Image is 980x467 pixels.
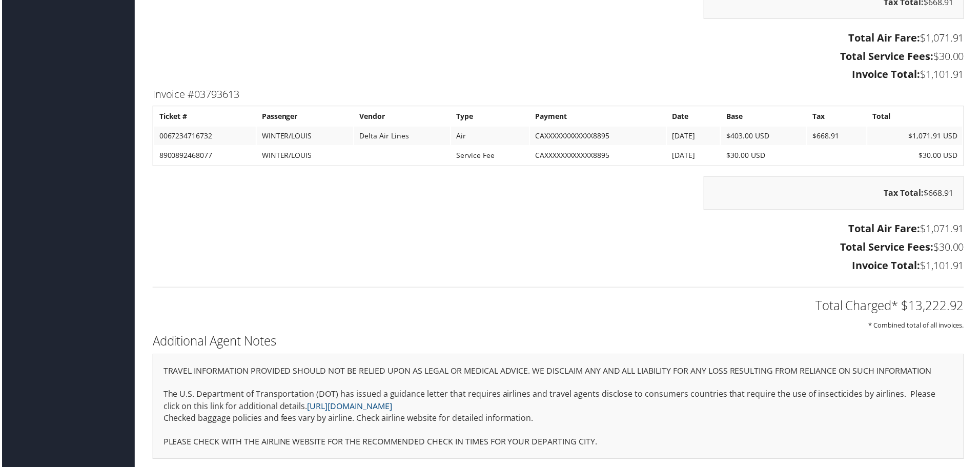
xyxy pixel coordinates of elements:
h3: $1,101.91 [151,68,966,82]
strong: Total Air Fare: [850,222,922,236]
td: Air [451,127,529,146]
h3: $1,071.91 [151,31,966,45]
small: * Combined total of all invoices. [870,322,966,331]
td: WINTER/LOUIS [256,127,353,146]
h3: $1,101.91 [151,259,966,274]
td: $668.91 [809,127,868,146]
td: 0067234716732 [153,127,255,146]
div: $668.91 [705,177,966,211]
strong: Total Service Fees: [842,49,935,63]
h3: $1,071.91 [151,222,966,237]
a: [URL][DOMAIN_NAME] [307,402,392,413]
th: Tax [809,108,868,126]
p: Checked baggage policies and fees vary by airline. Check airline website for detailed information. [162,414,955,427]
td: WINTER/LOUIS [256,147,353,165]
strong: Invoice Total: [854,259,922,273]
th: Passenger [256,108,353,126]
h3: $30.00 [151,49,966,64]
h2: Total Charged* $13,222.92 [151,298,966,316]
h2: Additional Agent Notes [151,334,966,351]
p: TRAVEL INFORMATION PROVIDED SHOULD NOT BE RELIED UPON AS LEGAL OR MEDICAL ADVICE. WE DISCLAIM ANY... [162,366,955,379]
h3: $30.00 [151,241,966,255]
td: CAXXXXXXXXXXXX8895 [530,147,667,165]
strong: Tax Total: [886,188,926,199]
div: The U.S. Department of Transportation (DOT) has issued a guidance letter that requires airlines a... [151,355,966,461]
th: Base [722,108,808,126]
th: Type [451,108,529,126]
strong: Total Air Fare: [850,31,922,45]
td: 8900892468077 [153,147,255,165]
strong: Invoice Total: [854,68,922,82]
td: Service Fee [451,147,529,165]
th: Ticket # [153,108,255,126]
th: Payment [530,108,667,126]
th: Total [869,108,965,126]
th: Vendor [354,108,450,126]
td: $30.00 USD [869,147,965,165]
th: Date [668,108,721,126]
strong: Total Service Fees: [842,241,935,255]
h3: Invoice #03793613 [151,88,966,102]
td: $403.00 USD [722,127,808,146]
p: PLEASE CHECK WITH THE AIRLINE WEBSITE FOR THE RECOMMENDED CHECK IN TIMES FOR YOUR DEPARTING CITY. [162,437,955,451]
td: CAXXXXXXXXXXXX8895 [530,127,667,146]
td: [DATE] [668,147,721,165]
td: $1,071.91 USD [869,127,965,146]
td: [DATE] [668,127,721,146]
td: Delta Air Lines [354,127,450,146]
td: $30.00 USD [722,147,808,165]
